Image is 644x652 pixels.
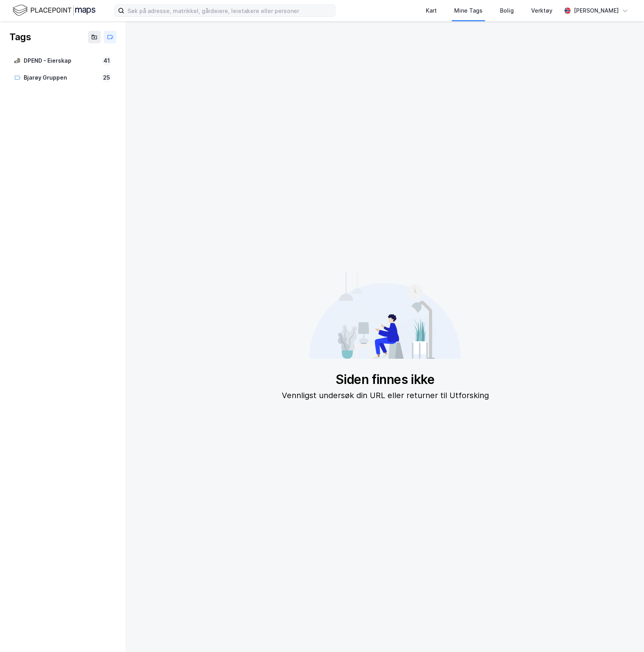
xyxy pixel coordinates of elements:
[9,53,116,69] a: DPEND - Eierskap41
[124,5,335,17] input: Søk på adresse, matrikkel, gårdeiere, leietakere eller personer
[24,56,99,66] div: DPEND - Eierskap
[531,6,552,15] div: Verktøy
[426,6,437,15] div: Kart
[574,6,619,15] div: [PERSON_NAME]
[605,614,644,652] div: Kontrollprogram for chat
[13,4,95,17] img: logo.f888ab2527a4732fd821a326f86c7f29.svg
[9,31,31,43] div: Tags
[102,56,112,65] div: 41
[9,70,116,86] a: Bjarøy Gruppen25
[282,372,489,387] div: Siden finnes ikke
[500,6,514,15] div: Bolig
[454,6,483,15] div: Mine Tags
[24,73,98,83] div: Bjarøy Gruppen
[605,614,644,652] iframe: Chat Widget
[282,389,489,402] div: Vennligst undersøk din URL eller returner til Utforsking
[101,73,112,82] div: 25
